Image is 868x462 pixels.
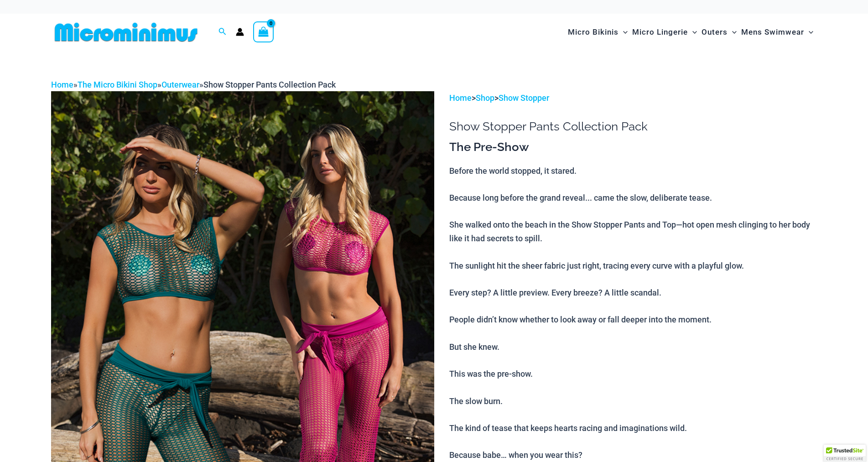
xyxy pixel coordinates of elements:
span: Show Stopper Pants Collection Pack [203,80,336,89]
a: View Shopping Cart, empty [253,21,274,42]
a: Mens SwimwearMenu ToggleMenu Toggle [739,18,816,46]
a: OutersMenu ToggleMenu Toggle [699,18,739,46]
a: Micro BikinisMenu ToggleMenu Toggle [566,18,630,46]
nav: Site Navigation [564,17,817,47]
div: TrustedSite Certified [824,445,866,462]
a: Show Stopper [499,93,549,103]
span: Menu Toggle [619,21,628,44]
a: Home [449,93,472,103]
span: Outers [702,21,728,44]
a: Account icon link [236,28,244,36]
span: Micro Bikinis [568,21,619,44]
span: Mens Swimwear [741,21,804,44]
a: Micro LingerieMenu ToggleMenu Toggle [630,18,699,46]
span: Menu Toggle [804,21,813,44]
span: » » » [51,80,336,89]
a: Home [51,80,73,89]
h3: The Pre-Show [449,140,817,155]
span: Micro Lingerie [632,21,688,44]
a: Search icon link [218,26,227,38]
a: Shop [476,93,494,103]
img: MM SHOP LOGO FLAT [51,22,201,42]
p: > > [449,91,817,105]
span: Menu Toggle [688,21,697,44]
a: Outerwear [161,80,199,89]
a: The Micro Bikini Shop [78,80,157,89]
h1: Show Stopper Pants Collection Pack [449,119,817,134]
span: Menu Toggle [728,21,737,44]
